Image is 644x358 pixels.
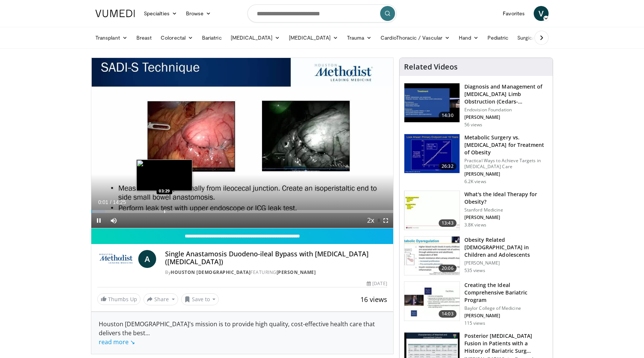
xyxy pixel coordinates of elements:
a: Surgical Oncology [513,30,573,45]
a: 14:30 Diagnosis and Management of [MEDICAL_DATA] Limb Obstruction (Cedars-[GEOGRAPHIC_DATA] … End... [404,83,548,128]
a: Favorites [498,6,529,21]
a: Trauma [342,30,376,45]
p: 56 views [464,122,483,128]
span: 14:25 [113,199,126,205]
a: Colorectal [156,30,198,45]
a: Pediatric [483,30,513,45]
p: Practical Ways to Achieve Targets in [MEDICAL_DATA] Care [464,158,548,170]
h4: Related Videos [404,62,458,71]
button: Mute [106,213,121,228]
p: 115 views [464,320,485,326]
img: ee38eb26-9d1f-4f22-ba9c-2b3a96620c5d.150x105_q85_crop-smart_upscale.jpg [404,282,460,321]
p: [PERSON_NAME] [464,313,548,319]
img: 94231768-64d0-45fe-bc73-4282b3c84de5.150x105_q85_crop-smart_upscale.jpg [404,237,460,275]
img: VuMedi Logo [95,10,135,17]
button: Playback Rate [363,213,378,228]
p: [PERSON_NAME] [464,171,548,177]
div: By FEATURING [165,269,387,276]
a: 20:06 Obesity Related [DEMOGRAPHIC_DATA] in Children and Adolescents [PERSON_NAME] 535 views [404,236,548,276]
p: Baylor College of Medicine [464,305,548,311]
span: / [110,199,111,205]
p: Endovision Foundation [464,107,548,113]
a: A [138,250,156,268]
h3: Obesity Related [DEMOGRAPHIC_DATA] in Children and Adolescents [464,236,548,259]
p: 6.2K views [464,179,486,185]
span: 20:06 [439,265,457,272]
a: CardioThoracic / Vascular [376,30,454,45]
div: [DATE] [367,280,387,287]
h3: Metabolic Surgery vs. [MEDICAL_DATA] for Treatment of Obesity [464,134,548,156]
a: 14:03 Creating the Ideal Comprehensive Bariatric Program Baylor College of Medicine [PERSON_NAME]... [404,281,548,326]
a: Browse [181,6,216,21]
a: 26:32 Metabolic Surgery vs. [MEDICAL_DATA] for Treatment of Obesity Practical Ways to Achieve Tar... [404,134,548,185]
h4: Single Anastamosis Duodeno-ileal Bypass with [MEDICAL_DATA] ([MEDICAL_DATA]) [165,250,387,266]
a: Hand [454,30,483,45]
a: Bariatric [198,30,226,45]
span: 26:32 [439,163,457,170]
img: Houston Methodist [97,250,135,268]
span: 14:30 [439,112,457,119]
a: 13:43 What's the Ideal Therapy for Obesity? Stanford Medicine [PERSON_NAME] 3.8K views [404,191,548,230]
button: Share [143,293,178,305]
h3: Creating the Ideal Comprehensive Bariatric Program [464,281,548,304]
a: [MEDICAL_DATA] [284,30,342,45]
button: Save to [181,293,219,305]
video-js: Video Player [91,58,393,228]
a: read more ↘ [99,338,135,346]
a: V [534,6,549,21]
p: [PERSON_NAME] [464,114,548,120]
div: Houston [DEMOGRAPHIC_DATA]'s mission is to provide high quality, cost-effective health care that ... [99,320,386,346]
button: Fullscreen [378,213,393,228]
a: Houston [DEMOGRAPHIC_DATA] [171,269,250,275]
h3: Posterior [MEDICAL_DATA] Fusion in Patients with a History of Bariatric Surg… [464,332,548,355]
h3: What's the Ideal Therapy for Obesity? [464,191,548,206]
span: ... [99,329,150,346]
img: af08a468-0f90-42b0-99f2-fb764c63d5d7.150x105_q85_crop-smart_upscale.jpg [404,83,460,122]
p: [PERSON_NAME] [464,215,548,220]
img: 380810ef-86e9-4aec-86ca-6c66daa6adc0.150x105_q85_crop-smart_upscale.jpg [404,191,460,230]
img: cc24e15c-fa05-449f-8d47-74458e3506d8.150x105_q85_crop-smart_upscale.jpg [404,134,460,173]
a: [PERSON_NAME] [277,269,316,275]
p: 535 views [464,268,485,274]
p: Stanford Medicine [464,207,548,213]
a: [MEDICAL_DATA] [226,30,284,45]
img: image.jpeg [136,160,192,191]
a: Breast [132,30,156,45]
button: Pause [91,213,106,228]
h3: Diagnosis and Management of [MEDICAL_DATA] Limb Obstruction (Cedars-[GEOGRAPHIC_DATA] … [464,83,548,105]
p: 3.8K views [464,222,486,228]
div: Progress Bar [91,210,393,213]
span: 0:01 [98,199,108,205]
span: 14:03 [439,310,457,318]
a: Transplant [91,30,132,45]
span: 16 views [360,295,387,304]
p: [PERSON_NAME] [464,260,548,266]
a: Specialties [139,6,181,21]
span: 13:43 [439,219,457,227]
input: Search topics, interventions [247,4,397,22]
a: Thumbs Up [97,293,141,305]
